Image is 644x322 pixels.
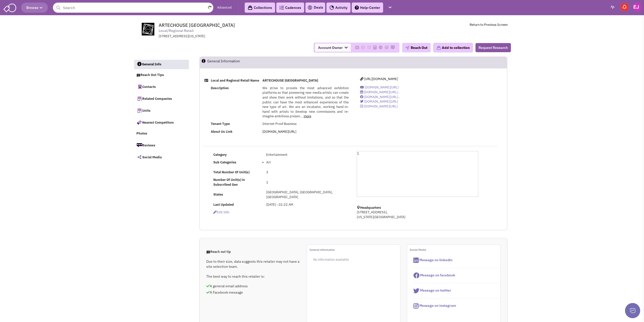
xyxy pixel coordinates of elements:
img: icon-collection-lavender.png [437,46,441,50]
a: [DOMAIN_NAME][URL].. [360,90,400,94]
a: Collections [245,3,275,13]
span: Local/Regional Retail [159,28,194,33]
img: Please add to your accounts [361,45,365,49]
span: ARTECHOUSE [GEOGRAPHIC_DATA] [159,22,235,28]
a: Return to Previous Screen [470,23,508,27]
a: Related Companies [134,93,189,104]
span: [DOMAIN_NAME][URL] [364,104,398,108]
span: Message on facebook [420,273,455,277]
a: [URL][DOMAIN_NAME] [360,77,398,81]
button: Reach Out [402,43,431,52]
a: Contacts [134,81,189,92]
span: Browse [26,5,43,10]
img: Please add to your accounts [379,45,383,49]
img: Cadences_logo.png [279,6,284,9]
a: Cadences [276,3,304,13]
p: A Facebook message [206,290,300,295]
p: Social Media [410,247,500,252]
li: Art [266,160,349,165]
div: 1 [357,151,478,197]
span: [URL][DOMAIN_NAME] [364,77,398,81]
span: We strive to provide the most advanced exhibition platforms so that pioneering new media artists ... [262,86,349,118]
a: Deals [307,5,323,11]
a: [DOMAIN_NAME][URL] [360,99,398,104]
span: Message on instagram [419,303,456,308]
b: States [213,192,223,197]
a: Activity [326,3,350,13]
b: Local and Regional Retail Name [211,78,259,83]
img: Please add to your accounts [367,45,371,49]
div: [STREET_ADDRESS][US_STATE] [159,34,291,39]
b: Headquarters [360,205,381,210]
img: icon-collection-lavender-black.svg [248,5,253,10]
a: [DOMAIN_NAME][URL] [262,129,296,134]
span: Account Owner [315,44,351,52]
b: Category [213,153,227,157]
b: Tenant Type [211,122,230,126]
b: Number Of Unit(s) in Subscribed Geo [213,178,245,187]
span: [DOMAIN_NAME][URL].. [364,90,400,94]
img: Please add to your accounts [391,45,395,49]
p: A general email address [206,283,300,289]
span: [DOMAIN_NAME][URL] [365,85,399,89]
b: About Us Link [211,129,233,134]
td: 1 [265,176,350,189]
b: Description [211,86,229,90]
a: Message on facebook [413,273,455,277]
a: Help-Center [352,3,383,13]
button: Request Research [475,43,511,52]
a: Social Media [134,152,189,162]
b: ARTECHOUSE [GEOGRAPHIC_DATA] [262,78,318,83]
img: icon-deals.svg [307,5,313,11]
span: [DOMAIN_NAME][URL] [364,99,398,104]
img: plane.png [405,46,409,50]
td: 3 [265,168,350,176]
a: [DOMAIN_NAME][URL] [360,85,399,89]
img: Erin Jarquin [633,3,641,11]
p: Due to their size, data suggests this retailer may not have a site selection team. [206,259,300,269]
a: General Info [134,60,189,69]
h2: General Information [207,57,269,68]
b: Last Updated [213,202,234,207]
td: Entertainment [265,151,350,159]
b: Sub Categories [213,160,236,164]
button: Add to collection [433,43,473,52]
td: [GEOGRAPHIC_DATA], [GEOGRAPHIC_DATA], [GEOGRAPHIC_DATA] [265,188,350,201]
input: Search [53,3,213,13]
img: Please add to your accounts [385,45,389,49]
a: Reviews [134,140,189,150]
span: Message on linkedin [419,258,452,262]
img: help.png [355,6,359,10]
a: Advanced [217,5,232,10]
td: [DATE] : 01:22 AM [265,201,350,209]
span: No information available [313,257,349,262]
a: Photos [134,129,189,139]
p: [STREET_ADDRESS], [US_STATE][GEOGRAPHIC_DATA] [357,210,478,219]
a: [DOMAIN_NAME][URL].. [360,95,400,99]
p: General information [309,247,400,252]
td: Internet Proof Business [261,120,350,128]
a: Nearest Competitors [134,117,189,128]
p: The best way to reach this retailer is: [206,274,300,279]
a: Message on linkedin [413,258,452,262]
img: Activity.png [329,5,334,10]
a: more [304,114,311,118]
a: Reach Out Tips [134,70,189,80]
a: Message on instagram [413,303,456,308]
span: [DOMAIN_NAME][URL].. [364,95,400,99]
b: Total Number Of Unit(s) [213,170,250,174]
a: Units [134,105,189,116]
span: Edit info [213,210,229,214]
button: Browse [21,3,48,13]
a: Message on twitter [413,288,451,293]
span: Reach out tip [206,250,231,254]
span: Message on twitter [420,288,451,293]
a: [DOMAIN_NAME][URL] [360,104,398,108]
img: SmartAdmin [4,3,16,12]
